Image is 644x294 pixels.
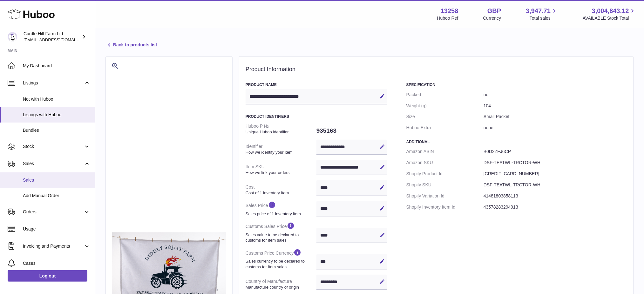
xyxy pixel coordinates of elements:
[23,226,90,232] span: Usage
[484,202,627,213] dd: 43578283294913
[246,114,387,119] h3: Product Identifiers
[23,112,90,118] span: Listings with Huboo
[484,146,627,157] dd: B0D2ZFJ6CP
[246,170,315,176] strong: How we link your orders
[483,15,501,21] div: Currency
[484,168,627,179] dd: [CREDIT_CARD_NUMBER]
[484,190,627,202] dd: 41481803858113
[437,15,458,21] div: Huboo Ref
[246,182,316,198] dt: Cost
[23,243,84,249] span: Invoicing and Payments
[406,202,484,213] dt: Shopify Inventory Item Id
[8,270,87,282] a: Log out
[583,15,636,21] span: AVAILABLE Stock Total
[246,161,316,178] dt: Item SKU
[246,232,315,243] strong: Sales value to be declared to customs for item sales
[246,141,316,157] dt: Identifier
[23,177,90,183] span: Sales
[246,150,315,155] strong: How we identify your item
[406,82,627,87] h3: Specification
[246,82,387,87] h3: Product Name
[23,80,84,86] span: Listings
[406,111,484,122] dt: Size
[406,122,484,133] dt: Huboo Extra
[23,96,90,102] span: Not with Huboo
[316,124,387,137] dd: 935163
[406,100,484,111] dt: Weight (g)
[406,157,484,168] dt: Amazon SKU
[23,260,90,266] span: Cases
[246,66,627,73] h2: Product Information
[246,198,316,219] dt: Sales Price
[246,129,315,135] strong: Unique Huboo identifier
[246,246,316,272] dt: Customs Price Currency
[484,89,627,100] dd: no
[246,284,315,290] strong: Manufacture country of origin
[406,179,484,190] dt: Shopify SKU
[484,122,627,133] dd: none
[24,37,93,42] span: [EMAIL_ADDRESS][DOMAIN_NAME]
[406,190,484,202] dt: Shopify Variation Id
[23,63,90,69] span: My Dashboard
[484,179,627,190] dd: DSF-TEATWL-TRCTOR-WH
[246,258,315,270] strong: Sales currency to be declared to customs for item sales
[23,209,84,215] span: Orders
[246,121,316,137] dt: Huboo P №
[484,111,627,122] dd: Small Packet
[246,219,316,245] dt: Customs Sales Price
[583,7,636,21] a: 3,004,843.12 AVAILABLE Stock Total
[592,7,629,15] span: 3,004,843.12
[246,190,315,196] strong: Cost of 1 inventory item
[105,41,157,49] a: Back to products list
[23,161,84,167] span: Sales
[526,7,551,15] span: 3,947.71
[484,100,627,111] dd: 104
[23,127,90,133] span: Bundles
[530,15,558,21] span: Total sales
[406,146,484,157] dt: Amazon ASIN
[23,193,90,199] span: Add Manual Order
[526,7,558,21] a: 3,947.71 Total sales
[246,276,316,292] dt: Country of Manufacture
[406,168,484,179] dt: Shopify Product Id
[246,211,315,217] strong: Sales price of 1 inventory item
[441,7,458,15] strong: 13258
[487,7,501,15] strong: GBP
[406,139,627,144] h3: Additional
[484,157,627,168] dd: DSF-TEATWL-TRCTOR-WH
[406,89,484,100] dt: Packed
[8,32,17,42] img: internalAdmin-13258@internal.huboo.com
[24,31,81,43] div: Curdle Hill Farm Ltd
[23,144,84,150] span: Stock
